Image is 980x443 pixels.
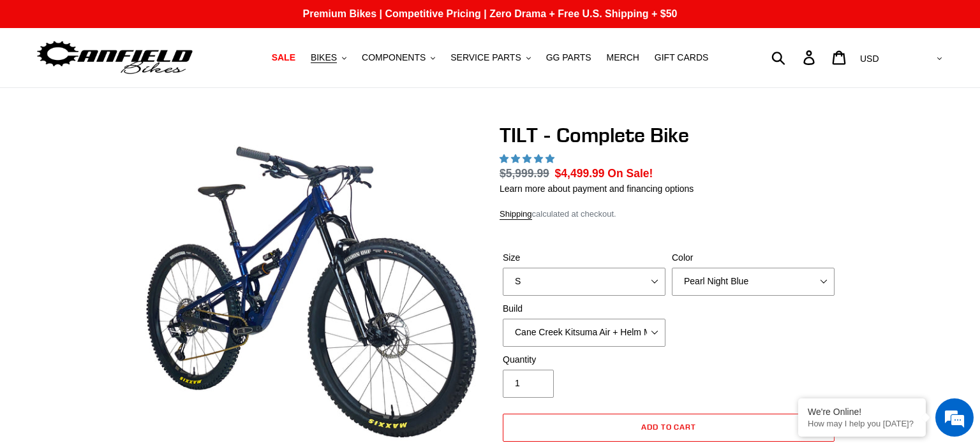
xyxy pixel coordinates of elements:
[778,43,811,71] input: Search
[500,209,532,220] a: Shipping
[35,38,195,78] img: Canfield Bikes
[500,167,549,180] s: $5,999.99
[503,251,665,265] label: Size
[272,52,295,63] span: SALE
[555,167,605,180] span: $4,499.99
[355,49,442,66] button: COMPONENTS
[641,422,697,432] span: Add to cart
[500,208,838,221] div: calculated at checkout.
[607,165,653,182] span: On Sale!
[503,414,835,442] button: Add to cart
[600,49,646,66] a: MERCH
[546,52,591,63] span: GG PARTS
[503,302,665,316] label: Build
[808,419,916,428] p: How may I help you today?
[808,407,916,417] div: We're Online!
[444,49,537,66] button: SERVICE PARTS
[500,123,838,147] h1: TILT - Complete Bike
[540,49,598,66] a: GG PARTS
[362,52,426,63] span: COMPONENTS
[672,251,835,265] label: Color
[503,353,665,367] label: Quantity
[304,49,353,66] button: BIKES
[500,154,557,164] span: 5.00 stars
[648,49,715,66] a: GIFT CARDS
[500,184,694,194] a: Learn more about payment and financing options
[607,52,639,63] span: MERCH
[655,52,709,63] span: GIFT CARDS
[311,52,337,63] span: BIKES
[265,49,302,66] a: SALE
[450,52,521,63] span: SERVICE PARTS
